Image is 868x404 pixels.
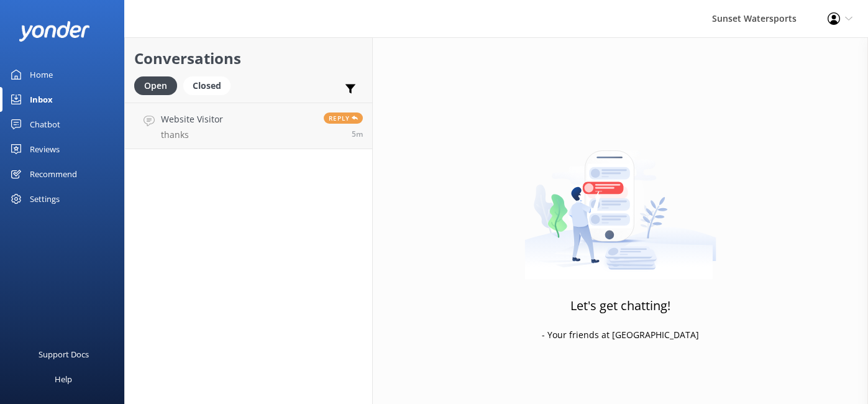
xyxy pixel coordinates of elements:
div: Inbox [30,87,53,112]
div: Home [30,62,53,87]
p: thanks [161,129,223,140]
h4: Website Visitor [161,112,223,126]
h3: Let's get chatting! [570,296,670,316]
p: - Your friends at [GEOGRAPHIC_DATA] [542,328,699,342]
div: Chatbot [30,112,60,137]
img: yonder-white-logo.png [19,21,90,42]
div: Settings [30,186,60,211]
a: Open [134,78,183,92]
span: Reply [324,112,363,124]
div: Closed [183,76,231,95]
a: Closed [183,78,237,92]
div: Support Docs [39,342,89,367]
div: Reviews [30,137,60,162]
img: artwork of a man stealing a conversation from at giant smartphone [524,124,716,280]
span: Sep 24 2025 04:16pm (UTC -05:00) America/Cancun [352,129,363,139]
div: Recommend [30,162,77,186]
h2: Conversations [134,47,363,70]
div: Help [55,367,72,392]
a: Website VisitorthanksReply5m [125,103,372,149]
div: Open [134,76,177,95]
